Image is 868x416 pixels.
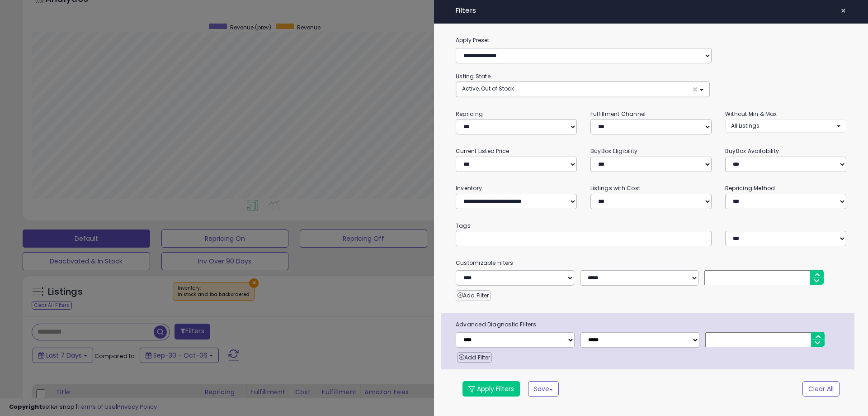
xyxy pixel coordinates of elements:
small: Customizable Filters [449,258,853,268]
button: Add Filter [457,352,492,363]
button: Apply Filters [462,381,520,397]
button: All Listings [725,119,846,132]
small: Listings with Cost [590,184,640,192]
button: Add Filter [456,290,491,301]
h4: Filters [456,7,846,14]
button: × [837,5,850,17]
span: × [692,85,698,94]
label: Apply Preset: [449,35,853,45]
span: All Listings [731,122,759,129]
small: Inventory [456,184,482,192]
span: Advanced Diagnostic Filters [449,320,854,330]
small: Fulfillment Channel [590,110,646,118]
small: Repricing Method [725,184,775,192]
small: Current Listed Price [456,147,509,155]
small: Without Min & Max [725,110,777,118]
span: × [840,5,846,17]
button: Active, Out of Stock × [456,82,709,97]
small: BuyBox Eligibility [590,147,637,155]
small: Tags [449,221,853,231]
button: Save [528,381,559,397]
button: Clear All [802,381,840,397]
span: Active, Out of Stock [462,85,514,92]
small: Listing State [456,72,491,80]
small: Repricing [456,110,483,118]
small: BuyBox Availability [725,147,779,155]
